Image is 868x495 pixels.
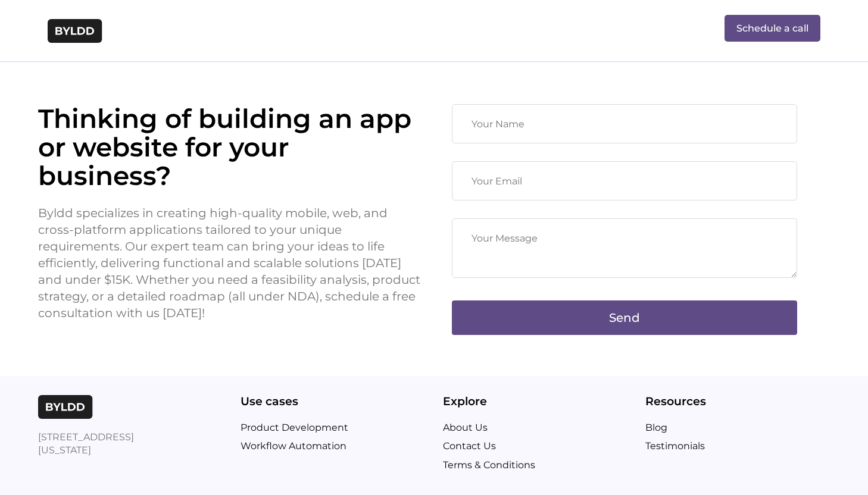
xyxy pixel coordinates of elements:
[452,300,797,335] button: Send
[241,395,425,408] h3: Use cases
[38,205,425,321] p: Byldd specializes in creating high-quality mobile, web, and cross-platform applications tailored ...
[645,395,830,408] h3: Resources
[38,104,425,190] h2: Thinking of building an app or website for your business?
[443,395,627,408] h3: Explore
[645,420,830,436] a: Blog
[725,15,820,42] a: Schedule a call
[452,104,797,143] input: Your Name
[38,431,157,457] p: [STREET_ADDRESS][US_STATE]
[241,420,425,436] a: Product Development
[443,420,627,436] a: About Us
[645,438,830,454] a: Testimonials
[443,458,627,473] a: Terms & Conditions
[452,161,797,200] input: Your Email
[443,438,627,454] a: Contact Us
[241,438,425,454] a: Workflow Automation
